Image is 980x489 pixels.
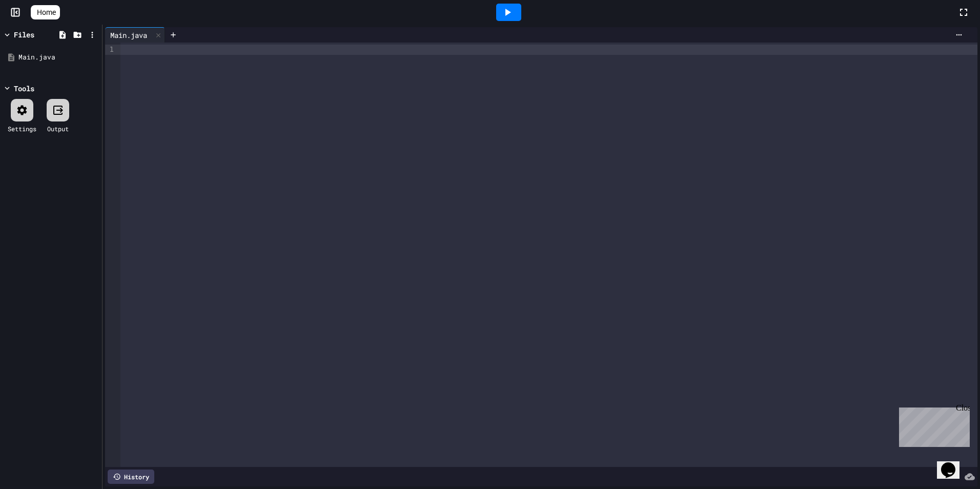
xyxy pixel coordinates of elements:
div: Chat with us now!Close [4,4,71,65]
div: 1 [105,45,115,55]
a: Home [31,5,60,19]
div: Main.java [105,30,152,40]
span: Home [37,7,56,17]
div: Tools [14,83,34,94]
div: Files [14,29,34,40]
div: Settings [8,124,36,133]
div: Main.java [18,52,98,63]
iframe: chat widget [895,403,970,447]
div: Main.java [105,27,165,43]
iframe: chat widget [937,448,970,479]
div: History [108,470,154,484]
div: Output [47,124,69,133]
